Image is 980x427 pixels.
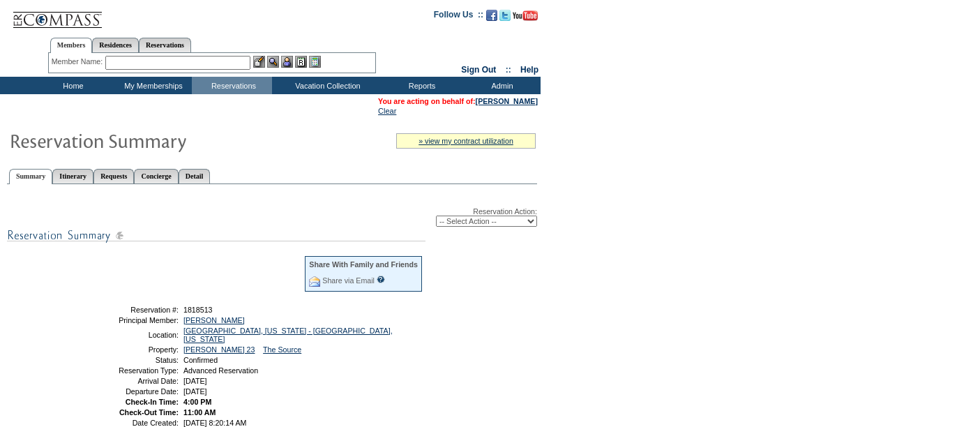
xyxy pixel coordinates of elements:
a: Summary [9,169,52,184]
div: Reservation Action: [7,207,537,227]
img: b_edit.gif [253,56,265,68]
td: Reports [380,77,460,94]
td: My Memberships [112,77,192,94]
a: [PERSON_NAME] 23 [183,345,255,354]
div: Member Name: [52,56,105,68]
img: subTtlResSummary.gif [7,227,425,244]
td: Arrival Date: [79,377,179,385]
td: Reservation #: [79,306,179,314]
div: Share With Family and Friends [309,260,418,269]
a: Detail [179,169,211,183]
a: Requests [93,169,134,183]
td: Location: [79,327,179,343]
span: Advanced Reservation [183,366,258,375]
span: :: [506,65,511,75]
a: [PERSON_NAME] [183,316,245,324]
td: Principal Member: [79,316,179,324]
span: You are acting on behalf of: [378,97,538,105]
a: [PERSON_NAME] [476,97,538,105]
span: [DATE] [183,387,207,396]
td: Date Created: [79,419,179,427]
a: » view my contract utilization [419,137,513,145]
img: Follow us on Twitter [499,10,511,21]
img: Reservaton Summary [9,126,288,154]
span: [DATE] 8:20:14 AM [183,419,246,427]
td: Home [31,77,112,94]
a: The Source [263,345,301,354]
img: b_calculator.gif [309,56,321,68]
td: Follow Us :: [434,8,483,25]
a: Follow us on Twitter [499,14,511,22]
a: Clear [378,107,396,115]
span: 11:00 AM [183,408,216,417]
a: Residences [92,38,139,52]
strong: Check-Out Time: [119,408,179,417]
td: Vacation Collection [272,77,380,94]
td: Reservations [192,77,272,94]
img: Reservations [295,56,307,68]
td: Property: [79,345,179,354]
a: Become our fan on Facebook [486,14,497,22]
a: Subscribe to our YouTube Channel [513,14,538,22]
img: Become our fan on Facebook [486,10,497,21]
img: Subscribe to our YouTube Channel [513,10,538,21]
td: Reservation Type: [79,366,179,375]
td: Departure Date: [79,387,179,396]
span: 4:00 PM [183,398,211,406]
a: Sign Out [461,65,496,75]
span: 1818513 [183,306,213,314]
span: [DATE] [183,377,207,385]
span: Confirmed [183,356,218,364]
img: View [267,56,279,68]
a: Members [50,38,93,53]
a: Itinerary [52,169,93,183]
a: Reservations [139,38,191,52]
input: What is this? [377,276,385,283]
a: Concierge [134,169,178,183]
a: [GEOGRAPHIC_DATA], [US_STATE] - [GEOGRAPHIC_DATA], [US_STATE] [183,327,393,343]
a: Help [520,65,538,75]
td: Admin [460,77,541,94]
img: Impersonate [281,56,293,68]
strong: Check-In Time: [126,398,179,406]
a: Share via Email [322,276,375,285]
td: Status: [79,356,179,364]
